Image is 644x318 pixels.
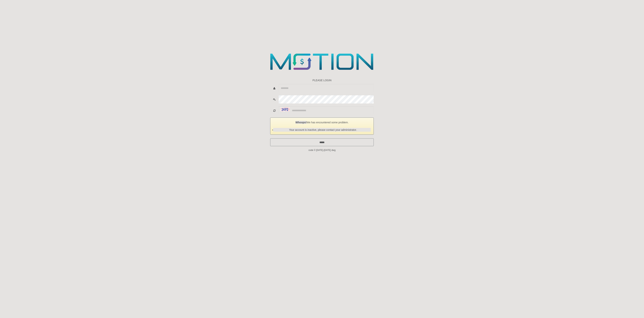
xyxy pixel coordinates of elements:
[270,118,374,135] div: We has encountered some problem.
[270,78,374,82] p: PLEASE LOGIN
[266,51,378,73] img: MOTION_logo.png
[309,149,335,151] small: code © [DATE]-[DATE] dwg
[295,121,307,124] strong: Whoops!
[280,107,290,111] img: captcha
[275,128,371,132] li: Your account is inactive, please contact your administrator.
